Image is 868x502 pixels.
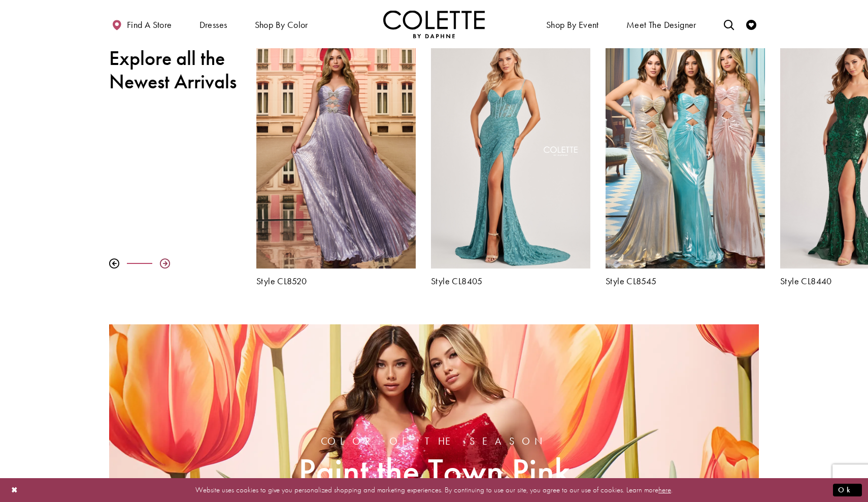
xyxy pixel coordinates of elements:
a: Style CL8545 [606,276,765,286]
span: Dresses [199,20,227,30]
div: Colette by Daphne Style No. CL8545 [598,29,773,294]
button: Close Dialog [6,481,23,499]
span: Meet the designer [626,20,696,30]
span: Shop By Event [546,20,599,30]
span: Find a store [127,20,172,30]
div: Colette by Daphne Style No. CL8520 [249,29,423,294]
a: Toggle search [721,10,737,38]
span: Shop by color [255,20,308,30]
span: Paint the Town Pink [298,451,570,490]
h2: Explore all the Newest Arrivals [109,47,241,93]
a: Visit Colette by Daphne Style No. CL8545 Page [606,37,765,269]
span: Dresses [197,10,230,38]
a: Visit Colette by Daphne Style No. CL8405 Page [431,37,590,269]
a: Meet the designer [624,10,699,38]
a: Style CL8405 [431,276,590,286]
a: Check Wishlist [744,10,759,38]
img: Colette by Daphne [383,10,485,38]
button: Submit Dialog [833,484,862,496]
a: Find a store [109,10,174,38]
a: Visit Home Page [383,10,485,38]
span: Color of the Season [298,435,570,446]
a: here [658,485,671,495]
div: Colette by Daphne Style No. CL8405 [423,29,598,294]
span: Shop by color [252,10,311,38]
a: Visit Colette by Daphne Style No. CL8520 Page [256,37,416,269]
p: Website uses cookies to give you personalized shopping and marketing experiences. By continuing t... [73,483,795,497]
span: Shop By Event [544,10,602,38]
a: Style CL8520 [256,276,416,286]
